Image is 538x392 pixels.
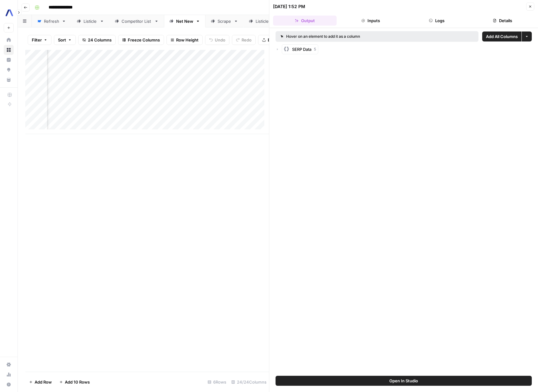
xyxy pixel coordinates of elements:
span: 24 Columns [88,37,112,43]
a: Refresh [32,15,71,27]
button: Row Height [166,35,203,45]
span: Undo [215,37,225,43]
div: Net New [176,18,193,24]
button: Export CSV [258,35,294,45]
a: Listicle [71,15,109,27]
div: Scrape [218,18,231,24]
span: Add All Columns [486,33,518,40]
button: Freeze Columns [118,35,164,45]
a: Browse [4,45,14,55]
button: 24 Columns [78,35,116,45]
button: Workspace: AssemblyAI [4,5,14,21]
span: 5 [314,46,316,52]
button: Add Row [25,377,55,387]
span: Add Row [35,379,52,385]
span: Row Height [176,37,199,43]
div: Hover on an element to add it as a column [281,34,417,39]
span: Redo [242,37,252,43]
div: Listicle [84,18,97,24]
a: Scrape [205,15,243,27]
button: Undo [205,35,229,45]
span: SERP Data [292,46,311,52]
button: Output [273,16,337,26]
a: Net New [164,15,205,27]
button: Add 10 Rows [55,377,94,387]
a: Listicle List v2 [243,15,295,27]
span: Filter [32,37,42,43]
div: [DATE] 1:52 PM [273,3,305,10]
span: Open In Studio [389,378,418,384]
button: SERP Data5 [282,44,318,54]
button: Logs [405,16,468,26]
a: Competitor List [109,15,164,27]
div: 24/24 Columns [229,377,269,387]
span: Freeze Columns [128,37,160,43]
a: Home [4,35,14,45]
button: Filter [28,35,51,45]
button: Sort [54,35,76,45]
img: AssemblyAI Logo [4,7,15,18]
button: Add All Columns [482,31,521,41]
button: Details [471,16,535,26]
a: Insights [4,55,14,65]
div: Refresh [44,18,59,24]
button: Inputs [339,16,403,26]
a: Usage [4,370,14,380]
span: Add 10 Rows [65,379,90,385]
a: Opportunities [4,65,14,75]
button: Open In Studio [276,376,532,386]
button: Redo [232,35,256,45]
div: Listicle List v2 [256,18,283,24]
div: Competitor List [122,18,152,24]
span: Sort [58,37,66,43]
a: Your Data [4,75,14,85]
button: Help + Support [4,380,14,390]
div: 6 Rows [205,377,229,387]
a: Settings [4,360,14,370]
